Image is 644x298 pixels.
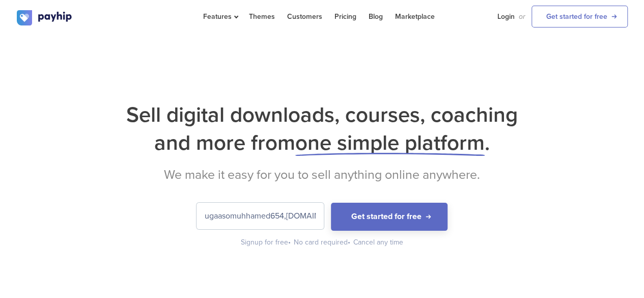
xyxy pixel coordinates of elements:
button: Get started for free [331,203,447,231]
h2: We make it easy for you to sell anything online anywhere. [17,167,628,182]
h1: Sell digital downloads, courses, coaching and more from [17,101,628,157]
span: • [348,238,350,247]
span: • [288,238,291,247]
input: Enter your email address [197,203,324,229]
img: logo.svg [17,10,73,25]
span: . [485,130,490,156]
span: one simple platform [295,130,485,156]
div: Cancel any time [353,237,403,248]
div: No card required [294,237,351,248]
a: Get started for free [531,6,628,28]
div: Signup for free [241,237,292,248]
span: Features [203,12,237,21]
